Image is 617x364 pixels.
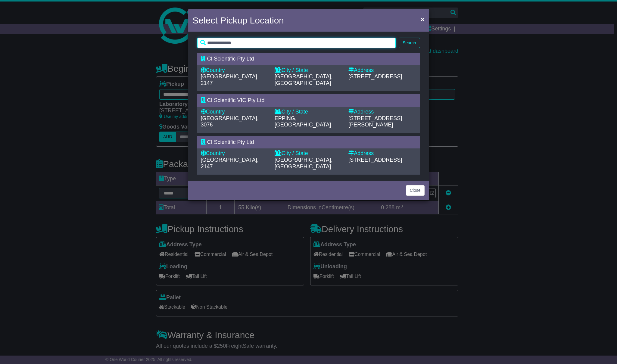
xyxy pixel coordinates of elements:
[193,14,284,27] h4: Select Pickup Location
[201,150,269,157] div: Country
[275,109,342,115] div: City / State
[421,16,424,23] span: ×
[275,157,332,170] span: [GEOGRAPHIC_DATA], [GEOGRAPHIC_DATA]
[348,157,402,163] span: [STREET_ADDRESS]
[201,115,259,128] span: [GEOGRAPHIC_DATA], 3076
[207,97,265,103] span: CI Scientific VIC Pty Ltd
[201,67,269,74] div: Country
[275,115,331,128] span: EPPING, [GEOGRAPHIC_DATA]
[207,56,254,62] span: CI Scientific Pty Ltd
[201,109,269,115] div: Country
[348,73,402,79] span: [STREET_ADDRESS]
[406,185,425,196] button: Close
[399,38,420,48] button: Search
[201,73,259,86] span: [GEOGRAPHIC_DATA], 2147
[275,67,342,74] div: City / State
[348,150,416,157] div: Address
[275,73,332,86] span: [GEOGRAPHIC_DATA], [GEOGRAPHIC_DATA]
[207,139,254,145] span: CI Scientific Pty Ltd
[418,13,427,25] button: Close
[348,67,416,74] div: Address
[201,157,259,170] span: [GEOGRAPHIC_DATA], 2147
[348,109,416,115] div: Address
[348,115,402,128] span: [STREET_ADDRESS][PERSON_NAME]
[275,150,342,157] div: City / State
